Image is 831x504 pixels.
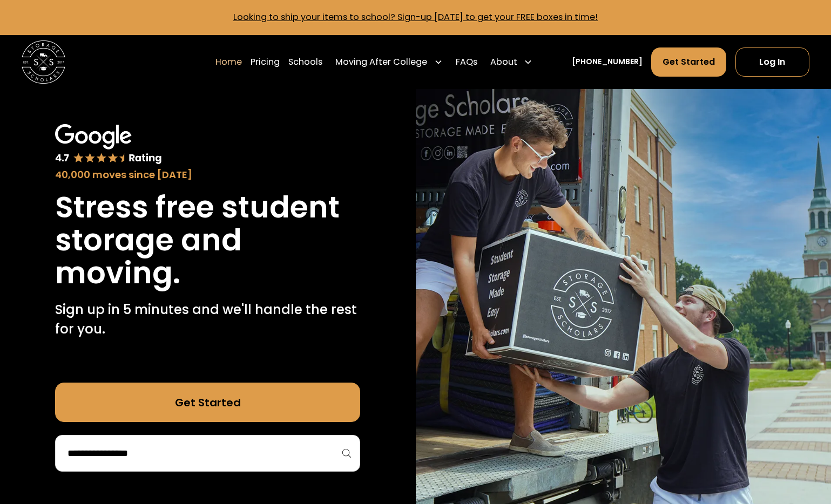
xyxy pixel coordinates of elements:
[572,56,643,67] a: [PHONE_NUMBER]
[22,40,65,84] img: Storage Scholars main logo
[335,56,427,69] div: Moving After College
[233,11,598,23] a: Looking to ship your items to school? Sign-up [DATE] to get your FREE boxes in time!
[490,56,517,69] div: About
[215,47,242,77] a: Home
[55,383,360,422] a: Get Started
[55,190,360,289] h1: Stress free student storage and moving.
[55,124,162,165] img: Google 4.7 star rating
[456,47,477,77] a: FAQs
[55,167,360,182] div: 40,000 moves since [DATE]
[735,47,809,77] a: Log In
[288,47,322,77] a: Schools
[331,47,447,77] div: Moving After College
[251,47,280,77] a: Pricing
[486,47,537,77] div: About
[55,300,360,339] p: Sign up in 5 minutes and we'll handle the rest for you.
[651,47,726,77] a: Get Started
